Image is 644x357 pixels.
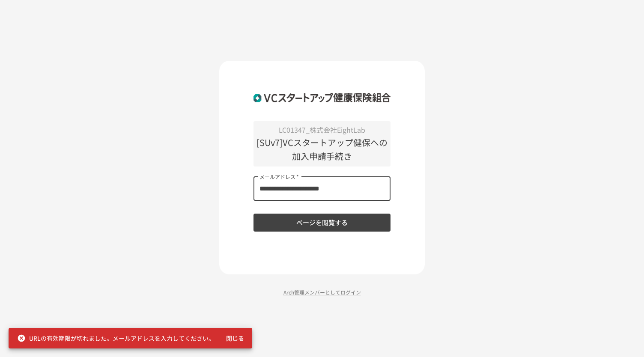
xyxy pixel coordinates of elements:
button: ページを閲覧する [253,214,391,232]
button: 閉じる [221,330,249,346]
p: [SUv7]VCスタートアップ健保への加入申請手続き [253,136,391,163]
p: LC01347_株式会社EightLab [253,125,391,136]
div: URLの有効期限が切れました。メールアドレスを入力してください。 [17,330,215,346]
img: ZDfHsVrhrXUoWEWGWYf8C4Fv4dEjYTEDCNvmL73B7ox [253,86,391,109]
p: Arch管理メンバーとしてログイン [219,288,425,296]
label: メールアドレス [259,173,299,180]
